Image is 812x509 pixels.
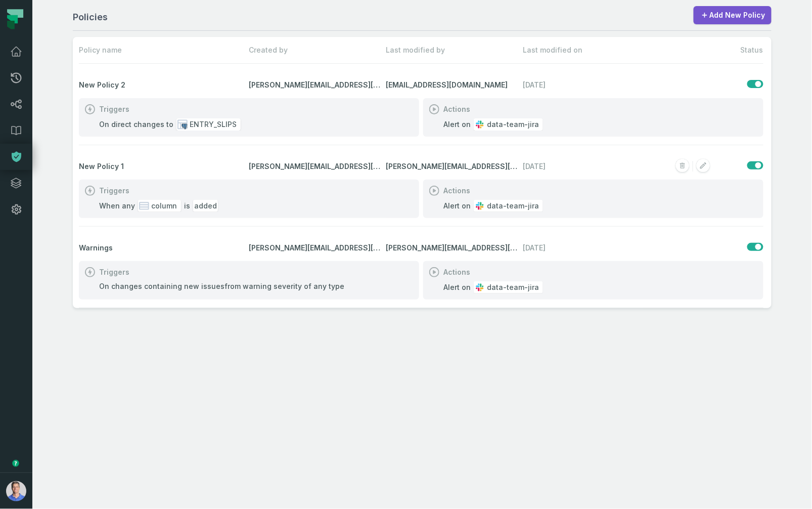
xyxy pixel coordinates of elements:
[487,282,539,292] span: data-team-jira
[79,243,245,253] span: Warnings
[386,161,519,172] span: [PERSON_NAME][EMAIL_ADDRESS][PERSON_NAME][DOMAIN_NAME]
[99,104,129,114] h1: Triggers
[138,200,181,212] div: column
[99,281,344,291] div: On changes containing new issues from warning severity of any type
[523,243,656,253] relative-time: May 9, 2024, 6:34 PM GMT+3
[386,45,519,55] span: Last modified by
[249,45,382,55] span: Created by
[6,481,26,501] img: avatar of Barak Forgoun
[99,201,135,211] span: When any
[386,80,519,90] span: [EMAIL_ADDRESS][DOMAIN_NAME]
[249,243,382,253] span: [PERSON_NAME][EMAIL_ADDRESS][PERSON_NAME][DOMAIN_NAME]
[443,186,470,196] h1: Actions
[523,80,656,90] relative-time: Jun 20, 2024, 12:06 PM GMT+3
[11,459,20,468] div: Tooltip anchor
[443,282,471,292] span: Alert on
[249,80,382,90] span: [PERSON_NAME][EMAIL_ADDRESS][PERSON_NAME][DOMAIN_NAME]
[73,10,108,24] h1: Policies
[487,201,539,211] span: data-team-jira
[249,161,382,172] span: [PERSON_NAME][EMAIL_ADDRESS][PERSON_NAME][DOMAIN_NAME]
[184,201,190,211] span: is
[694,6,772,24] a: Add New Policy
[443,201,471,211] span: Alert on
[99,119,173,130] span: On direct changes to
[730,45,763,55] span: Status
[79,45,245,55] span: Policy name
[79,161,245,172] span: New Policy 1
[190,119,237,130] span: ENTRY_SLIPS
[386,243,519,253] span: [PERSON_NAME][EMAIL_ADDRESS][PERSON_NAME][DOMAIN_NAME]
[99,186,129,196] h1: Triggers
[99,267,129,277] h1: Triggers
[443,119,471,130] span: Alert on
[443,104,470,114] h1: Actions
[443,267,470,277] h1: Actions
[193,200,218,212] div: added
[487,119,539,130] span: data-team-jira
[523,161,656,172] relative-time: May 9, 2024, 7:22 PM GMT+3
[79,80,245,90] span: New Policy 2
[523,45,656,55] span: Last modified on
